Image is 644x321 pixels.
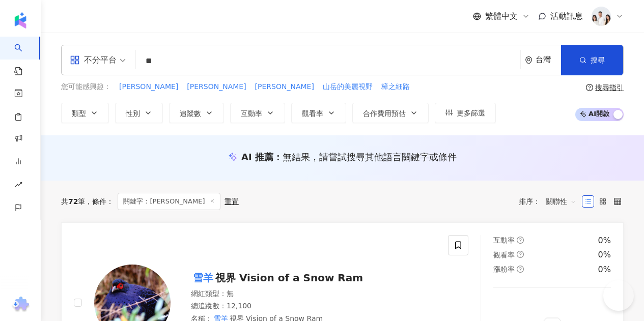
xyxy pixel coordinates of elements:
button: 更多篩選 [435,103,496,123]
span: 更多篩選 [457,109,485,117]
span: [PERSON_NAME] [187,82,246,92]
span: question-circle [517,266,524,273]
button: 搜尋 [561,45,623,75]
button: 互動率 [230,103,285,123]
img: chrome extension [11,297,31,313]
div: 共 筆 [61,197,85,206]
span: 關聯性 [546,193,576,210]
span: 樟之細路 [381,82,410,92]
span: 山岳的美麗視野 [323,82,373,92]
div: 0% [598,249,611,260]
button: [PERSON_NAME] [186,81,246,93]
span: 繁體中文 [485,11,518,22]
span: 漲粉率 [493,265,515,273]
span: question-circle [517,237,524,244]
span: appstore [70,55,80,65]
div: 0% [598,264,611,275]
div: 台灣 [536,55,561,64]
div: AI 推薦 ： [241,151,457,163]
span: 互動率 [241,109,262,118]
span: 關鍵字：[PERSON_NAME] [118,193,220,210]
button: 追蹤數 [169,103,224,123]
span: 追蹤數 [180,109,201,118]
span: [PERSON_NAME] [255,82,314,92]
span: question-circle [586,84,593,91]
button: 山岳的美麗視野 [322,81,373,93]
span: 無結果，請嘗試搜尋其他語言關鍵字或條件 [283,152,457,162]
span: rise [14,174,22,197]
mark: 雪羊 [191,270,215,286]
span: [PERSON_NAME] [119,82,178,92]
span: 視界 Vision of a Snow Ram [215,272,363,284]
button: 樟之細路 [381,81,410,93]
button: [PERSON_NAME] [119,81,179,93]
span: 性別 [126,109,140,118]
img: 20231221_NR_1399_Small.jpg [592,7,611,26]
div: 排序： [519,193,582,210]
span: 您可能感興趣： [61,82,111,92]
div: 網紅類型 ： 無 [191,289,436,299]
span: 觀看率 [302,109,323,118]
span: 類型 [72,109,86,118]
img: logo icon [12,12,29,28]
div: 不分平台 [70,52,117,68]
span: 條件 ： [85,197,114,206]
span: 合作費用預估 [363,109,406,118]
button: [PERSON_NAME] [255,81,315,93]
div: 搜尋指引 [595,83,624,92]
iframe: Help Scout Beacon - Open [603,280,634,311]
div: 總追蹤數 ： 12,100 [191,301,436,311]
button: 觀看率 [291,103,346,123]
button: 合作費用預估 [352,103,429,123]
span: 搜尋 [591,56,605,64]
div: 0% [598,235,611,246]
div: 重置 [225,197,239,206]
span: 互動率 [493,236,515,244]
span: 72 [68,197,78,206]
span: 觀看率 [493,251,515,259]
button: 性別 [115,103,163,123]
a: search [14,37,35,76]
button: 類型 [61,103,109,123]
span: 活動訊息 [550,11,583,21]
span: environment [525,56,533,64]
span: question-circle [517,251,524,258]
